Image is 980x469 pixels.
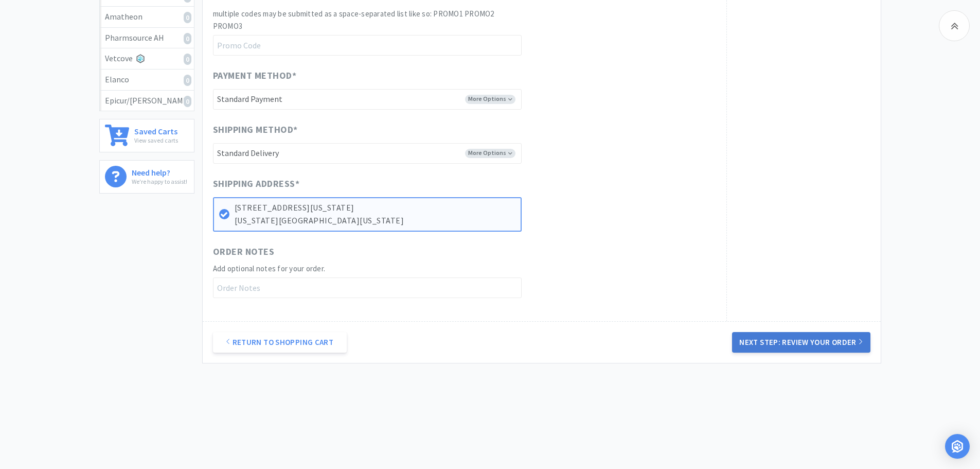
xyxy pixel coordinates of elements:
i: 0 [184,75,191,86]
div: Vetcove [105,52,189,65]
i: 0 [184,12,191,23]
span: Add optional notes for your order. [213,264,326,273]
div: Elanco [105,73,189,86]
span: Shipping Method * [213,123,298,137]
span: Shipping Address * [213,177,300,192]
a: Saved CartsView saved carts [99,119,194,152]
span: Order Notes [213,245,275,259]
i: 0 [184,96,191,107]
input: Promo Code [213,35,522,56]
span: multiple codes may be submitted as a space-separated list like so: PROMO1 PROMO2 PROMO3 [213,9,494,31]
a: Vetcove0 [100,48,194,70]
p: We're happy to assist! [132,177,187,186]
a: Amatheon0 [100,7,194,28]
button: Next Step: Review Your Order [732,332,870,353]
div: Pharmsource AH [105,31,189,45]
p: [US_STATE][GEOGRAPHIC_DATA][US_STATE] [235,214,515,228]
div: Amatheon [105,10,189,24]
div: Epicur/[PERSON_NAME] [105,94,189,108]
input: Order Notes [213,277,522,298]
a: Epicur/[PERSON_NAME]0 [100,91,194,111]
p: View saved carts [134,135,178,145]
span: Payment Method * [213,68,297,83]
a: Pharmsource AH0 [100,28,194,49]
h6: Need help? [132,166,187,177]
a: Return to Shopping Cart [213,332,347,353]
i: 0 [184,33,191,44]
div: Open Intercom Messenger [945,434,970,459]
h6: Saved Carts [134,125,178,135]
a: Elanco0 [100,70,194,91]
i: 0 [184,54,191,65]
p: [STREET_ADDRESS][US_STATE] [235,201,515,215]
